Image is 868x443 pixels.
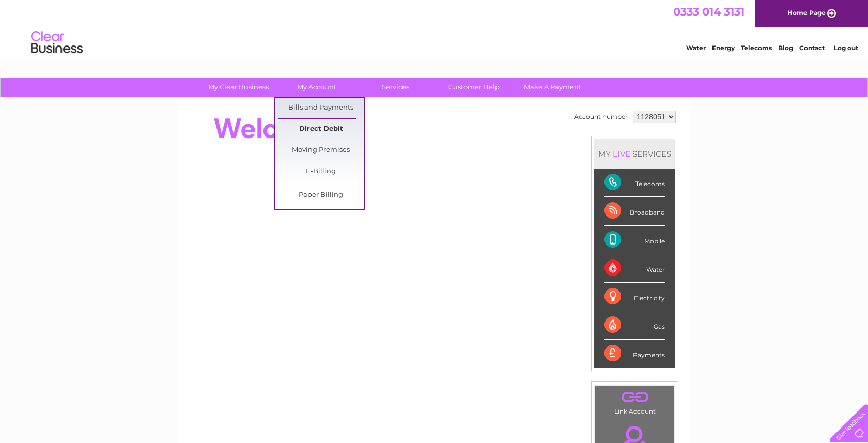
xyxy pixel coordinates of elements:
[834,44,858,52] a: Log out
[510,78,595,97] a: Make A Payment
[605,254,665,283] div: Water
[278,119,364,140] a: Direct Debit
[274,78,360,97] a: My Account
[196,78,281,97] a: My Clear Business
[571,108,630,126] td: Account number
[431,78,517,97] a: Customer Help
[598,388,672,406] a: .
[595,385,675,418] td: Link Account
[278,185,364,206] a: Paper Billing
[605,311,665,340] div: Gas
[278,140,364,161] a: Moving Premises
[278,161,364,182] a: E-Billing
[673,5,745,18] a: 0333 014 3131
[191,6,679,50] div: Clear Business is a trading name of Verastar Limited (registered in [GEOGRAPHIC_DATA] No. 3667643...
[30,27,83,58] img: logo.png
[605,283,665,311] div: Electricity
[353,78,438,97] a: Services
[712,44,735,52] a: Energy
[778,44,793,52] a: Blog
[605,197,665,225] div: Broadband
[605,226,665,254] div: Mobile
[611,149,632,159] div: LIVE
[741,44,772,52] a: Telecoms
[605,340,665,368] div: Payments
[594,139,675,169] div: MY SERVICES
[605,169,665,197] div: Telecoms
[799,44,825,52] a: Contact
[278,98,364,118] a: Bills and Payments
[686,44,706,52] a: Water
